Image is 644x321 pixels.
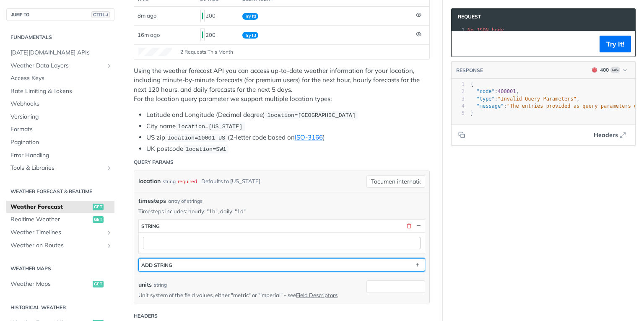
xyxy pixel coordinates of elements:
span: Tools & Libraries [10,164,104,172]
button: Copy to clipboard [456,129,467,141]
li: UK postcode [146,144,430,154]
div: ADD string [141,262,172,268]
span: "message" [476,103,504,109]
div: string [163,175,176,187]
a: [DATE][DOMAIN_NAME] APIs [6,47,114,59]
span: Weather Timelines [10,228,104,237]
span: Weather Maps [10,280,91,288]
p: Using the weather forecast API you can access up-to-date weather information for your location, i... [134,66,430,104]
div: 200 [200,28,236,42]
span: Error Handling [10,151,112,160]
span: Rate Limiting & Tokens [10,87,112,96]
span: : , [470,88,519,94]
button: ADD string [139,259,425,271]
label: location [138,175,161,187]
span: Access Keys [10,74,112,83]
button: Headers [589,129,631,141]
span: } [470,110,473,116]
a: Versioning [6,111,114,123]
span: No [467,27,473,33]
div: 1 [452,81,465,88]
span: 200 [202,31,203,38]
span: JSON [477,27,489,33]
a: Pagination [6,136,114,149]
canvas: Line Graph [138,48,172,56]
button: string [139,220,425,232]
button: Hide [415,222,422,230]
div: 4 [452,103,465,110]
span: "Invalid Query Parameters" [498,96,576,102]
li: Latitude and Longitude (Decimal degree) [146,110,430,120]
div: 1 [452,26,466,34]
span: get [93,216,104,223]
button: RESPONSE [456,66,483,75]
span: get [93,281,104,287]
span: location=[GEOGRAPHIC_DATA] [267,112,356,119]
span: location=10001 US [167,135,225,141]
span: Weather on Routes [10,241,104,250]
button: Show subpages for Weather Timelines [106,229,112,236]
li: City name [146,122,430,131]
span: Weather Forecast [10,203,91,211]
li: US zip (2-letter code based on ) [146,133,430,142]
a: Realtime Weatherget [6,213,114,226]
a: Formats [6,123,114,136]
button: Show subpages for Weather Data Layers [106,62,112,69]
div: string [154,281,167,289]
span: 400 [592,67,597,72]
span: [DATE][DOMAIN_NAME] APIs [10,49,112,57]
div: required [178,175,197,187]
button: 400400Log [588,66,631,74]
span: 200 [202,13,203,19]
div: 3 [452,96,465,103]
span: Request [454,13,481,21]
span: Headers [594,131,618,140]
div: 400 [600,66,609,74]
button: Try It! [600,36,631,52]
span: CTRL-/ [91,11,110,18]
h2: Weather Forecast & realtime [6,188,114,195]
label: units [138,280,152,289]
a: Webhooks [6,98,114,110]
span: get [93,204,104,210]
span: { [470,81,473,87]
button: Show subpages for Weather on Routes [106,242,112,249]
button: JUMP TOCTRL-/ [6,8,114,21]
h2: Historical Weather [6,304,114,311]
span: Webhooks [10,100,112,108]
span: Realtime Weather [10,215,91,224]
span: 16m ago [138,31,160,38]
button: Copy to clipboard [456,38,467,50]
h2: Weather Maps [6,265,114,272]
a: Tools & LibrariesShow subpages for Tools & Libraries [6,162,114,174]
a: Error Handling [6,149,114,162]
div: 2 [452,88,465,95]
div: array of strings [168,197,203,205]
div: Headers [134,312,158,320]
button: Delete [405,222,413,230]
span: "code" [476,88,494,94]
div: 200 [200,9,236,23]
span: Log [610,67,620,73]
p: Timesteps includes: hourly: "1h", daily: "1d" [138,207,425,215]
span: : , [470,96,579,102]
a: Weather Data LayersShow subpages for Weather Data Layers [6,60,114,72]
span: Pagination [10,138,112,147]
a: Weather Mapsget [6,278,114,290]
a: Weather TimelinesShow subpages for Weather Timelines [6,226,114,239]
p: Unit system of the field values, either "metric" or "imperial" - see [138,291,354,299]
button: Show subpages for Tools & Libraries [106,165,112,171]
a: Field Descriptors [296,292,338,298]
div: 5 [452,110,465,117]
a: ISO-3166 [295,133,323,141]
span: location=SW1 [185,146,226,153]
div: string [141,223,160,229]
span: timesteps [138,197,166,205]
span: "type" [476,96,494,102]
a: Weather Forecastget [6,201,114,213]
span: 400001 [498,88,516,94]
span: body [492,27,504,33]
h2: Fundamentals [6,34,114,41]
div: Query Params [134,158,174,166]
span: Try It! [242,32,258,39]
